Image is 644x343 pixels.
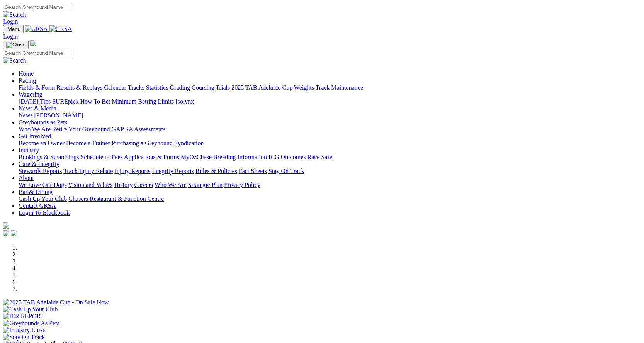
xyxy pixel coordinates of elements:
[34,112,83,119] a: [PERSON_NAME]
[19,182,66,188] a: We Love Our Dogs
[213,154,267,160] a: Breeding Information
[19,195,641,202] div: Bar & Dining
[181,154,212,160] a: MyOzChase
[216,84,230,91] a: Trials
[25,25,48,32] img: GRSA
[63,168,113,174] a: Track Injury Rebate
[3,33,18,40] a: Login
[3,57,26,64] img: Search
[19,112,32,119] a: News
[231,84,292,91] a: 2025 TAB Adelaide Cup
[146,84,168,91] a: Statistics
[68,182,112,188] a: Vision and Values
[19,195,67,202] a: Cash Up Your Club
[294,84,314,91] a: Weights
[19,147,39,153] a: Industry
[152,168,194,174] a: Integrity Reports
[19,126,51,132] a: Who We Are
[19,126,641,133] div: Greyhounds as Pets
[195,168,237,174] a: Rules & Policies
[52,98,78,105] a: SUREpick
[19,154,79,160] a: Bookings & Scratchings
[19,202,56,209] a: Contact GRSA
[3,334,45,341] img: Stay On Track
[11,230,17,236] img: twitter.svg
[268,168,304,174] a: Stay On Track
[66,140,110,146] a: Become a Trainer
[3,222,9,229] img: logo-grsa-white.png
[3,25,24,33] button: Toggle navigation
[19,77,36,84] a: Racing
[124,154,179,160] a: Applications & Forms
[192,84,214,91] a: Coursing
[19,98,641,105] div: Wagering
[239,168,267,174] a: Fact Sheets
[3,327,46,334] img: Industry Links
[19,119,67,126] a: Greyhounds as Pets
[68,195,164,202] a: Chasers Restaurant & Function Centre
[3,230,9,236] img: facebook.svg
[19,91,42,98] a: Wagering
[128,84,144,91] a: Tracks
[268,154,306,160] a: ICG Outcomes
[3,18,18,25] a: Login
[52,126,110,132] a: Retire Your Greyhound
[19,140,65,146] a: Become an Owner
[3,49,71,57] input: Search
[3,313,44,320] img: IER REPORT
[19,182,641,188] div: About
[224,182,260,188] a: Privacy Policy
[19,154,641,161] div: Industry
[56,84,102,91] a: Results & Replays
[3,3,71,11] input: Search
[3,299,109,306] img: 2025 TAB Adelaide Cup - On Sale Now
[19,133,51,139] a: Get Involved
[19,70,34,77] a: Home
[104,84,126,91] a: Calendar
[112,126,166,132] a: GAP SA Assessments
[19,84,641,91] div: Racing
[19,112,641,119] div: News & Media
[19,140,641,147] div: Get Involved
[30,40,36,46] img: logo-grsa-white.png
[3,41,29,49] button: Toggle navigation
[188,182,223,188] a: Strategic Plan
[114,168,150,174] a: Injury Reports
[19,209,70,216] a: Login To Blackbook
[170,84,190,91] a: Grading
[80,154,122,160] a: Schedule of Fees
[8,26,20,32] span: Menu
[19,105,56,112] a: News & Media
[307,154,332,160] a: Race Safe
[80,98,110,105] a: How To Bet
[19,175,34,181] a: About
[19,188,53,195] a: Bar & Dining
[316,84,363,91] a: Track Maintenance
[49,25,72,32] img: GRSA
[3,11,26,18] img: Search
[155,182,187,188] a: Who We Are
[175,98,194,105] a: Isolynx
[174,140,204,146] a: Syndication
[112,98,174,105] a: Minimum Betting Limits
[19,168,62,174] a: Stewards Reports
[3,320,59,327] img: Greyhounds As Pets
[6,42,25,48] img: Close
[19,84,55,91] a: Fields & Form
[19,161,59,167] a: Care & Integrity
[112,140,173,146] a: Purchasing a Greyhound
[134,182,153,188] a: Careers
[3,306,58,313] img: Cash Up Your Club
[114,182,133,188] a: History
[19,98,51,105] a: [DATE] Tips
[19,168,641,175] div: Care & Integrity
